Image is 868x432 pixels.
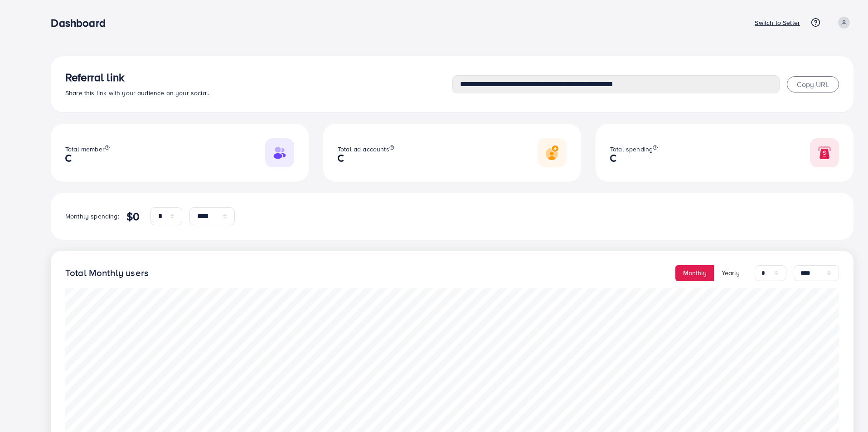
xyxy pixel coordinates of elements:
h3: Referral link [65,71,452,84]
p: Switch to Seller [755,17,800,28]
span: Total ad accounts [338,145,389,154]
p: Monthly spending: [65,211,119,222]
span: Share this link with your audience on your social. [65,88,209,97]
span: Total member [65,145,105,154]
img: Responsive image [810,138,839,167]
img: Responsive image [265,138,294,167]
span: Total spending [610,145,653,154]
button: Monthly [675,265,714,281]
h3: Dashboard [51,16,112,29]
button: Copy URL [787,76,839,92]
h4: $0 [126,210,140,223]
img: Responsive image [538,138,567,167]
button: Yearly [714,265,747,281]
span: Copy URL [797,79,829,89]
h4: Total Monthly users [65,267,149,279]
